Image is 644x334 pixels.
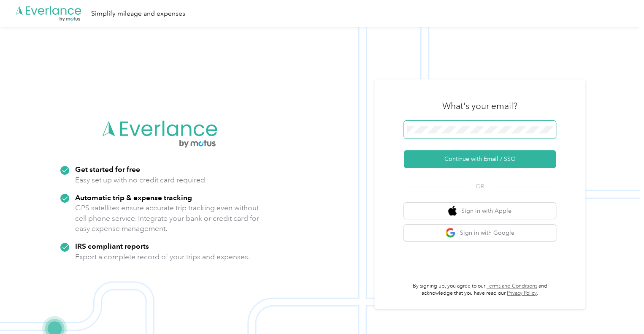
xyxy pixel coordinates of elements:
span: OR [465,182,495,191]
a: Terms and Conditions [487,283,537,289]
button: apple logoSign in with Apple [404,203,556,219]
button: Continue with Email / SSO [404,150,556,168]
strong: Automatic trip & expense tracking [75,193,192,202]
img: apple logo [448,206,457,216]
p: By signing up, you agree to our and acknowledge that you have read our . [404,282,556,297]
a: Privacy Policy [507,290,537,296]
p: Export a complete record of your trips and expenses. [75,252,250,262]
img: google logo [445,228,456,238]
div: Simplify mileage and expenses [91,8,185,19]
h3: What's your email? [442,100,517,112]
strong: Get started for free [75,165,140,174]
p: Easy set up with no credit card required [75,175,205,185]
strong: IRS compliant reports [75,242,149,250]
button: google logoSign in with Google [404,225,556,241]
p: GPS satellites ensure accurate trip tracking even without cell phone service. Integrate your bank... [75,203,260,234]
